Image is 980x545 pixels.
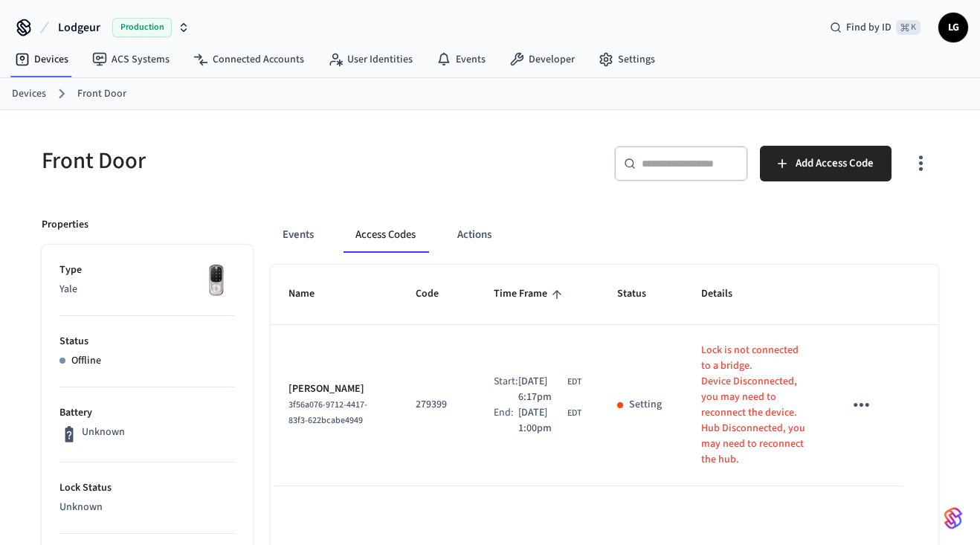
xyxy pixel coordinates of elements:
span: ⌘ K [896,20,921,35]
a: Front Door [77,86,126,102]
a: Connected Accounts [181,46,316,73]
p: Lock Status [59,480,235,496]
p: Properties [42,217,88,233]
p: Setting [629,397,662,413]
span: LG [940,14,967,41]
button: LG [938,13,968,42]
p: Type [59,262,235,278]
span: Status [617,283,665,306]
p: Unknown [82,425,125,440]
span: Find by ID [846,20,892,35]
img: SeamLogoGradient.69752ec5.svg [944,506,962,530]
span: Name [288,283,334,306]
p: Status [59,334,235,349]
p: Lock is not connected to a bridge. [701,343,807,374]
button: Add Access Code [760,146,892,181]
span: Add Access Code [796,154,874,173]
a: Devices [12,86,46,102]
p: Device Disconnected, you may need to reconnect the device. [701,374,807,421]
span: Details [701,283,752,306]
div: Start: [494,374,518,405]
a: Developer [497,46,587,73]
p: 279399 [416,397,458,413]
a: Events [425,46,497,73]
button: Events [271,217,326,253]
button: Access Codes [344,217,428,253]
div: End: [494,405,518,436]
p: Yale [59,282,235,297]
p: Offline [71,353,101,369]
div: America/New_York [518,374,582,405]
span: EDT [567,407,581,420]
p: Hub Disconnected, you may need to reconnect the hub. [701,421,807,468]
a: ACS Systems [80,46,181,73]
div: America/New_York [518,405,582,436]
table: sticky table [271,265,939,486]
p: Battery [59,405,235,421]
span: EDT [567,375,581,389]
span: 3f56a076-9712-4417-83f3-622bcabe4949 [288,399,367,427]
a: Settings [587,46,667,73]
span: Code [416,283,458,306]
img: Yale Assure Touchscreen Wifi Smart Lock, Satin Nickel, Front [198,262,235,300]
h5: Front Door [42,146,481,176]
span: [DATE] 1:00pm [518,405,565,436]
span: Time Frame [494,283,567,306]
p: [PERSON_NAME] [288,381,380,397]
a: Devices [3,46,80,73]
p: Unknown [59,500,235,515]
span: Lodgeur [58,19,100,36]
span: [DATE] 6:17pm [518,374,565,405]
a: User Identities [316,46,425,73]
span: Production [112,18,172,37]
div: ant example [271,217,939,253]
button: Actions [445,217,503,253]
div: Find by ID⌘ K [818,14,932,41]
